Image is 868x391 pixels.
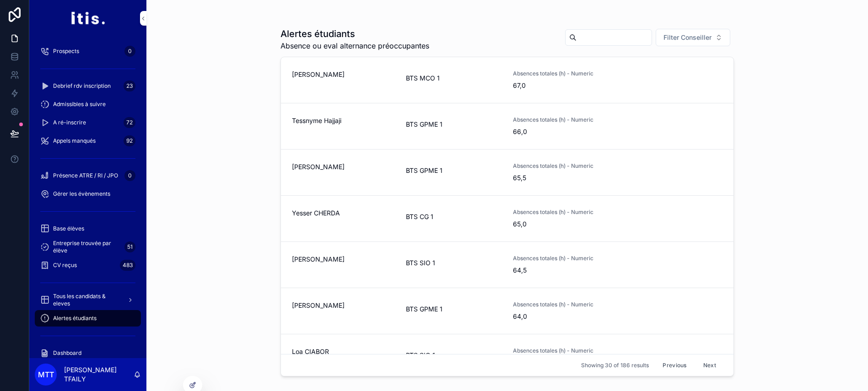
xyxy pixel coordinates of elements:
span: Absences totales (h) - Numeric [513,255,612,262]
div: 23 [124,80,135,91]
a: [PERSON_NAME]BTS MCO 1Absences totales (h) - Numeric67,0 [281,57,733,103]
span: BTS CG 1 [406,212,433,221]
span: Absences totales (h) - Numeric [513,162,612,170]
button: Select Button [656,29,730,46]
a: Appels manqués92 [35,133,141,149]
a: Alertes étudiants [35,310,141,327]
a: Debrief rdv inscription23 [35,78,141,94]
button: Next [697,358,722,372]
span: A ré-inscrire [53,119,86,126]
h1: Alertes étudiants [280,27,429,40]
span: Alertes étudiants [53,315,97,322]
a: [PERSON_NAME]BTS GPME 1Absences totales (h) - Numeric64,0 [281,288,733,334]
span: BTS SIO 1 [406,258,435,268]
span: Absences totales (h) - Numeric [513,116,612,123]
a: Base élèves [35,220,141,237]
span: Appels manqués [53,137,96,145]
span: Absences totales (h) - Numeric [513,301,612,308]
span: 66,0 [513,127,612,136]
span: 64,0 [513,312,612,321]
span: Absences totales (h) - Numeric [513,70,612,77]
span: 64,5 [513,266,612,275]
span: Tous les candidats & eleves [53,293,120,307]
a: Présence ATRE / RI / JPO0 [35,167,141,184]
a: Tessnyme HajjajiBTS GPME 1Absences totales (h) - Numeric66,0 [281,103,733,150]
span: 67,0 [513,81,612,90]
span: MTT [38,369,54,380]
span: 65,5 [513,173,612,182]
span: BTS GPME 1 [406,305,442,314]
a: Dashboard [35,345,141,361]
a: Prospects0 [35,43,141,59]
a: A ré-inscrire72 [35,114,141,131]
div: 0 [124,170,135,181]
a: Entreprise trouvée par élève51 [35,239,141,255]
span: [PERSON_NAME] [292,301,391,310]
span: BTS MCO 1 [406,74,440,83]
span: Base élèves [53,225,84,232]
span: [PERSON_NAME] [292,162,391,171]
button: Previous [656,358,693,372]
span: 65,0 [513,220,612,229]
div: 51 [124,241,135,252]
a: Gérer les évènements [35,186,141,202]
span: Présence ATRE / RI / JPO [53,172,118,179]
span: Debrief rdv inscription [53,82,111,90]
span: Gérer les évènements [53,190,110,198]
span: Admissibles à suivre [53,101,106,108]
span: BTS GPME 1 [406,120,442,129]
span: Absences totales (h) - Numeric [513,209,612,216]
span: Prospects [53,48,79,55]
span: Absence ou eval alternance préoccupantes [280,40,429,51]
span: [PERSON_NAME] [292,70,391,79]
a: [PERSON_NAME]BTS GPME 1Absences totales (h) - Numeric65,5 [281,150,733,196]
span: CV reçus [53,262,77,269]
div: scrollable content [29,37,146,358]
div: 0 [124,46,135,57]
a: Loa CIABORBTS SIO 1Absences totales (h) - Numeric64,0 [281,334,733,380]
span: Showing 30 of 186 results [581,362,649,369]
span: Dashboard [53,349,81,357]
span: Entreprise trouvée par élève [53,240,121,254]
div: 483 [120,260,135,271]
span: Yesser CHERDA [292,209,391,218]
a: Yesser CHERDABTS CG 1Absences totales (h) - Numeric65,0 [281,196,733,242]
span: Filter Conseiller [663,33,712,42]
span: BTS GPME 1 [406,166,442,175]
div: 92 [124,135,135,146]
a: CV reçus483 [35,257,141,273]
a: Tous les candidats & eleves [35,292,141,308]
a: [PERSON_NAME]BTS SIO 1Absences totales (h) - Numeric64,5 [281,242,733,288]
img: App logo [70,11,105,26]
span: Tessnyme Hajjaji [292,116,391,125]
span: [PERSON_NAME] [292,255,391,264]
span: Loa CIABOR [292,347,391,356]
div: 72 [124,117,135,128]
span: Absences totales (h) - Numeric [513,347,612,354]
p: [PERSON_NAME] TFAILY [64,365,134,384]
a: Admissibles à suivre [35,96,141,112]
span: BTS SIO 1 [406,351,435,360]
